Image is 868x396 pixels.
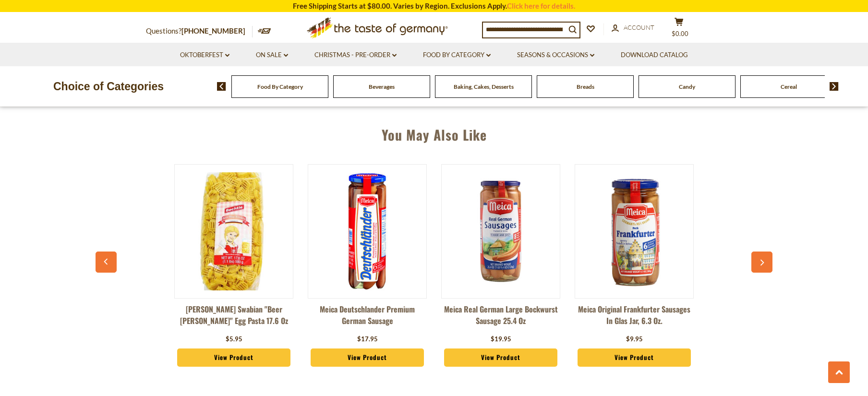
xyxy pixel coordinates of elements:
div: $9.95 [626,335,643,344]
a: Seasons & Occasions [517,50,594,60]
a: Meica Deutschlander Premium German Sausage [308,303,427,332]
a: View Product [578,348,691,367]
span: $0.00 [672,30,688,37]
img: Meica Real German Large Bockwurst Sausage 25.4 oz [442,172,560,290]
a: [PERSON_NAME] Swabian "Beer [PERSON_NAME]" Egg Pasta 17.6 oz [174,303,293,332]
a: Account [612,23,654,33]
a: Beverages [369,83,395,90]
span: Account [624,24,654,31]
a: [PHONE_NUMBER] [181,26,245,35]
a: Christmas - PRE-ORDER [314,50,397,60]
a: Food By Category [423,50,491,60]
div: $17.95 [357,335,378,344]
img: Meica Original Frankfurter Sausages in glas jar, 6.3 oz. [575,172,693,290]
div: $5.95 [226,335,242,344]
a: On Sale [256,50,288,60]
img: previous arrow [217,82,226,91]
a: Breads [577,83,594,90]
a: View Product [444,348,557,367]
img: Bechtle Swabian [175,172,293,290]
a: Cereal [781,83,797,90]
a: Meica Original Frankfurter Sausages in glas jar, 6.3 oz. [575,303,694,332]
a: View Product [311,348,424,367]
a: Food By Category [257,83,303,90]
img: next arrow [830,82,839,91]
img: Meica Deutschlander Premium German Sausage [308,172,426,290]
a: Meica Real German Large Bockwurst Sausage 25.4 oz [441,303,560,332]
div: $19.95 [491,335,511,344]
button: $0.00 [664,17,693,41]
a: Oktoberfest [180,50,229,60]
p: Questions? [146,25,253,37]
a: Candy [679,83,695,90]
a: View Product [177,348,290,367]
a: Baking, Cakes, Desserts [454,83,514,90]
a: Download Catalog [621,50,688,60]
a: Click here for details. [507,1,575,10]
div: You May Also Like [100,113,768,152]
